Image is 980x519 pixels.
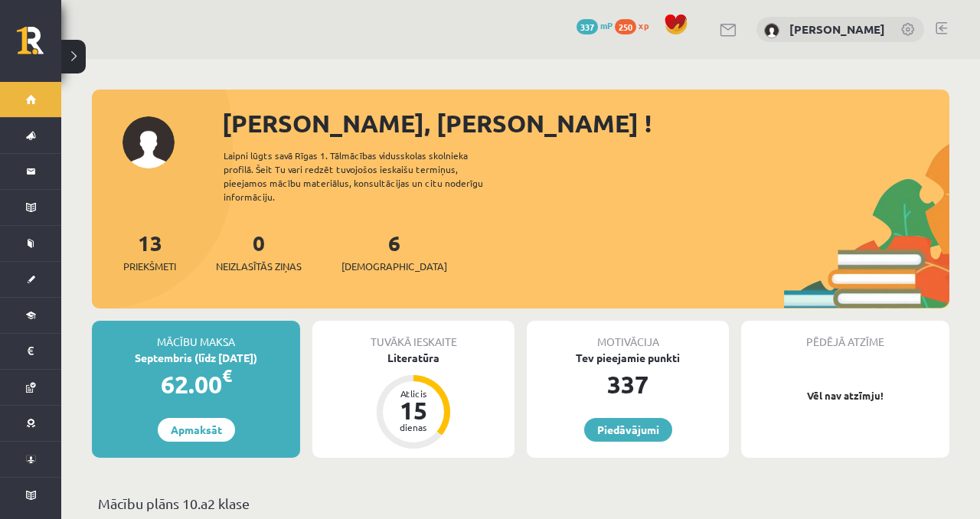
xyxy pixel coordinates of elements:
div: Septembris (līdz [DATE]) [92,350,300,366]
div: Mācību maksa [92,321,300,350]
a: 337 mP [577,19,612,31]
a: Apmaksāt [158,418,235,442]
div: [PERSON_NAME], [PERSON_NAME] ! [222,105,949,142]
span: xp [639,19,648,31]
div: 337 [527,366,729,403]
p: Vēl nav atzīmju! [749,388,942,403]
span: Priekšmeti [123,259,176,274]
img: Jegors Rogoļevs [764,23,779,38]
span: mP [600,19,612,31]
a: 0Neizlasītās ziņas [216,229,302,274]
a: 250 xp [615,19,656,31]
div: Literatūra [312,350,514,366]
div: dienas [390,423,436,432]
a: 13Priekšmeti [123,229,176,274]
div: Pēdējā atzīme [741,321,949,350]
a: 6[DEMOGRAPHIC_DATA] [341,229,447,274]
a: [PERSON_NAME] [789,21,885,37]
div: Tuvākā ieskaite [312,321,514,350]
span: 337 [577,19,598,34]
div: Laipni lūgts savā Rīgas 1. Tālmācības vidusskolas skolnieka profilā. Šeit Tu vari redzēt tuvojošo... [224,149,510,204]
a: Rīgas 1. Tālmācības vidusskola [17,27,61,65]
a: Piedāvājumi [584,418,672,442]
div: Atlicis [390,389,436,398]
div: 15 [390,398,436,423]
span: 250 [615,19,636,34]
div: 62.00 [92,366,300,403]
span: € [222,364,232,387]
div: Motivācija [527,321,729,350]
p: Mācību plāns 10.a2 klase [98,493,943,514]
span: [DEMOGRAPHIC_DATA] [341,259,447,274]
a: Literatūra Atlicis 15 dienas [312,350,514,451]
div: Tev pieejamie punkti [527,350,729,366]
span: Neizlasītās ziņas [216,259,302,274]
